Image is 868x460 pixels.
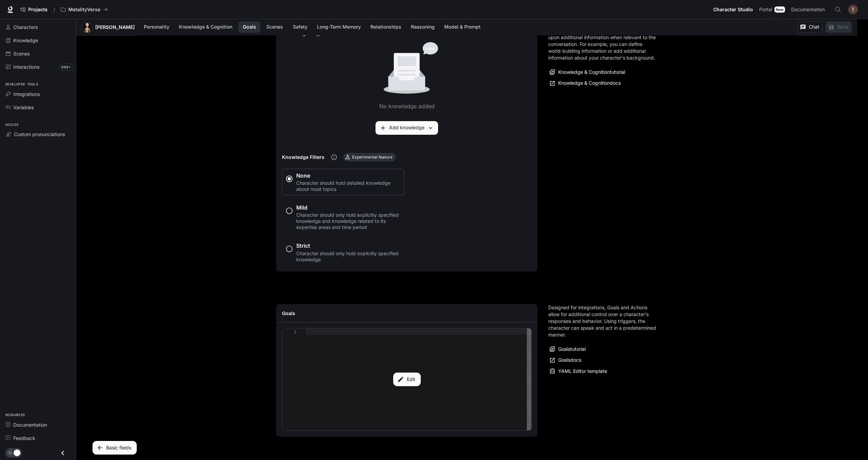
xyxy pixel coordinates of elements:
[548,366,609,377] button: YAML Editor template
[349,154,395,160] span: Experimental feature
[548,78,622,89] a: Knowledge & Cognitiondocs
[238,21,260,33] button: Goals
[3,21,73,33] a: Characters
[441,21,484,33] button: Model & Prompt
[548,67,627,78] button: Knowledge & Cognitiontutorial
[314,21,364,33] button: Long-Term Memory
[263,21,286,33] button: Scenes
[756,3,788,16] a: PortalNew
[14,131,65,138] span: Custom pronunciations
[13,421,47,428] span: Documentation
[13,37,38,44] span: Knowledge
[3,61,73,73] a: Interactions
[375,121,438,135] button: Add knowledge
[282,310,532,317] h4: Goals
[711,3,756,16] a: Character Studio
[289,21,311,33] button: Safety
[713,5,753,14] span: Character Studio
[393,373,421,386] button: Edit
[797,21,823,33] button: Chat
[93,441,137,455] button: Basic fields
[3,128,73,140] a: Custom pronunciations
[3,419,73,431] a: Documentation
[407,21,438,33] button: Reasoning
[82,22,93,33] div: Avatar image
[28,7,48,13] span: Projects
[344,153,396,161] div: Experimental features may be unpredictable and are subject to breaking changes
[774,6,785,13] div: New
[55,446,70,460] button: Close drawer
[13,104,34,111] span: Variables
[296,212,399,230] p: Character should only hold explicitly specified knowledge and knowledge related to its expertise ...
[3,432,73,444] a: Feedback
[13,63,39,70] span: Interactions
[846,3,860,16] button: User avatar
[18,3,51,16] a: Go to projects
[296,180,399,192] p: Character should hold detailed knowledge about most topics
[140,21,173,33] button: Personality
[791,5,825,14] span: Documentation
[58,3,111,16] button: All workspaces
[848,5,858,14] img: User avatar
[13,434,35,442] span: Feedback
[296,204,399,211] h5: Mild
[548,355,583,366] a: Goalsdocs
[82,22,93,33] button: Open character avatar dialog
[3,48,73,60] a: Scenes
[95,25,135,30] a: [PERSON_NAME]
[3,101,73,113] a: Variables
[831,3,845,16] button: Open Command Menu
[296,250,399,263] p: Character should only hold explicitly specified knowledge
[3,34,73,46] a: Knowledge
[282,154,324,161] p: Knowledge Filters
[68,7,100,13] p: MetalityVerse
[548,304,657,338] p: Designed for integrations, Goals and Actions allow for additional control over a character's resp...
[379,102,435,110] p: No knowledge added
[14,449,20,456] span: Dark mode toggle
[59,64,73,70] span: 999+
[788,3,830,16] a: Documentation
[548,27,657,61] p: Knowledge enables your characters to draw upon additional information when relevant to the conver...
[759,5,772,14] span: Portal
[51,6,58,13] div: /
[176,21,236,33] button: Knowledge & Cognition
[3,88,73,100] a: Integrations
[367,21,405,33] button: Relationships
[13,23,38,31] span: Characters
[296,172,399,179] h5: None
[13,91,40,98] span: Integrations
[13,50,30,57] span: Scenes
[548,344,587,355] button: Goalstutorial
[296,242,399,249] h5: Strict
